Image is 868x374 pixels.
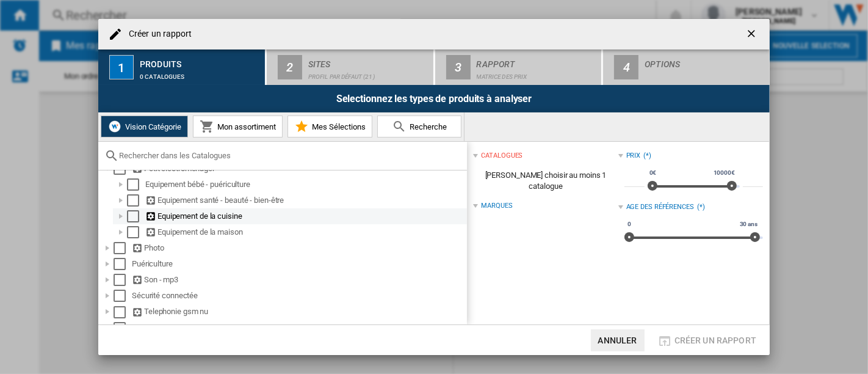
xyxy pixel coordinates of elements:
div: Equipement de la maison [145,226,465,238]
button: Recherche [377,116,461,137]
div: Marques [481,201,512,211]
div: Produits [140,54,260,67]
button: 3 Rapport Matrice des prix [435,50,603,85]
button: Mes Sélections [288,116,372,137]
div: Rapport [477,54,597,67]
md-checkbox: Select [114,274,132,286]
button: getI18NText('BUTTONS.CLOSE_DIALOG') [740,22,765,46]
md-checkbox: Select [127,210,145,222]
div: Sites [308,54,429,67]
md-checkbox: Select [127,226,145,238]
input: Rechercher dans les Catalogues [119,151,461,160]
div: 2 [278,55,302,79]
md-checkbox: Select [114,306,132,318]
div: Prix [626,151,641,161]
button: 4 Options [603,50,770,85]
button: 1 Produits 0 catalogues [98,50,266,85]
button: Mon assortiment [193,116,283,137]
div: Puériculture [132,258,465,270]
div: Matrice des prix [477,67,597,80]
div: 0 catalogues [140,67,260,80]
md-checkbox: Select [114,290,132,302]
img: wiser-icon-white.png [107,119,122,134]
div: Telephonie residentielle [132,322,465,334]
md-checkbox: Select [114,258,132,270]
div: Equipement bébé - puériculture [145,178,465,191]
md-checkbox: Select [127,178,145,191]
button: Annuler [591,329,645,351]
span: Mon assortiment [214,122,276,131]
span: 0€ [648,168,659,178]
div: Sécurité connectée [132,290,465,302]
span: 10000€ [712,168,737,178]
md-checkbox: Select [114,242,132,254]
div: 3 [446,55,471,79]
span: Créer un rapport [675,335,756,345]
button: Créer un rapport [654,329,760,351]
div: Options [645,54,765,67]
div: Profil par défaut (21) [308,67,429,80]
div: Equipement santé - beauté - bien-être [145,194,465,207]
span: Mes Sélections [309,122,366,131]
div: Telephonie gsm nu [132,306,465,318]
span: 0 [626,219,633,229]
div: Son - mp3 [132,274,465,286]
ng-md-icon: getI18NText('BUTTONS.CLOSE_DIALOG') [745,28,760,42]
div: Photo [132,242,465,254]
span: [PERSON_NAME] choisir au moins 1 catalogue [473,164,618,198]
md-checkbox: Select [114,322,132,334]
span: 30 ans [738,219,759,229]
md-checkbox: Select [127,194,145,207]
div: Age des références [626,202,694,212]
span: Vision Catégorie [122,122,181,131]
div: 4 [614,55,638,79]
span: Recherche [407,122,447,131]
h4: Créer un rapport [123,28,192,40]
div: catalogues [481,151,523,161]
button: 2 Sites Profil par défaut (21) [267,50,435,85]
div: Selectionnez les types de produits à analyser [98,85,770,112]
div: Equipement de la cuisine [145,210,465,222]
div: 1 [109,55,134,79]
button: Vision Catégorie [101,116,188,137]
